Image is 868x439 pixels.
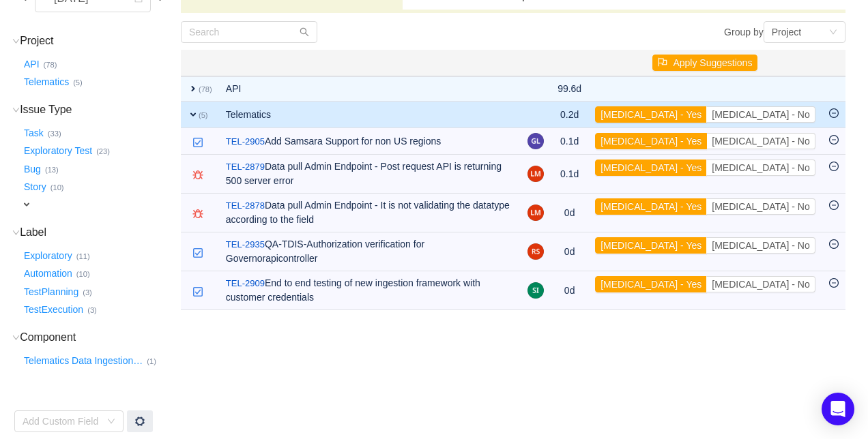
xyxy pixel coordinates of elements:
[527,282,544,299] img: SI
[76,270,90,278] small: (10)
[50,183,64,192] small: (10)
[21,281,83,303] button: TestPlanning
[527,133,544,149] img: GL
[21,34,179,48] h3: Project
[595,276,707,292] button: [MEDICAL_DATA] - Yes
[706,276,815,292] button: [MEDICAL_DATA] - No
[21,72,73,93] button: Telematics
[829,108,839,118] i: icon: minus-circle
[21,245,76,267] button: Exploratory
[595,133,707,149] button: [MEDICAL_DATA] - Yes
[219,232,521,271] td: QA-TDIS-Authorization verification for Governorapicontroller
[12,37,20,45] i: icon: down
[188,109,199,120] span: expand
[21,263,76,285] button: Automation
[829,162,839,171] i: icon: minus-circle
[87,306,97,314] small: (3)
[226,277,265,290] a: TEL-2909
[192,170,203,181] img: 10603
[226,199,265,213] a: TEL-2878
[551,271,588,310] td: 0d
[226,160,265,174] a: TEL-2879
[12,229,20,237] i: icon: down
[21,177,50,198] button: Story
[76,252,90,260] small: (11)
[21,199,32,210] span: expand
[44,61,57,69] small: (78)
[551,232,588,271] td: 0d
[45,166,59,174] small: (13)
[772,22,802,42] div: Project
[706,106,815,123] button: [MEDICAL_DATA] - No
[829,278,839,288] i: icon: minus-circle
[73,78,83,87] small: (5)
[829,135,839,145] i: icon: minus-circle
[595,106,707,123] button: [MEDICAL_DATA] - Yes
[595,237,707,254] button: [MEDICAL_DATA] - Yes
[199,85,212,93] small: (78)
[706,237,815,254] button: [MEDICAL_DATA] - No
[21,350,147,372] button: Telematics Data Ingestion…
[219,194,521,232] td: Data pull Admin Endpoint - It is not validating the datatype according to the field
[96,147,110,155] small: (23)
[21,299,87,321] button: TestExecution
[226,238,265,252] a: TEL-2935
[822,393,854,425] div: Open Intercom Messenger
[219,271,521,310] td: End to end testing of new ingestion framework with customer credentials
[219,76,521,102] td: API
[21,331,179,344] h3: Component
[551,194,588,232] td: 0d
[706,198,815,215] button: [MEDICAL_DATA] - No
[527,243,544,260] img: RS
[188,83,199,94] span: expand
[527,166,544,182] img: LM
[12,106,20,114] i: icon: down
[706,133,815,149] button: [MEDICAL_DATA] - No
[12,334,20,342] i: icon: down
[513,21,845,43] div: Group by
[219,155,521,194] td: Data pull Admin Endpoint - Post request API is returning 500 server error
[21,53,44,75] button: API
[226,135,265,149] a: TEL-2905
[652,55,757,71] button: icon: flagApply Suggestions
[551,155,588,194] td: 0.1d
[595,198,707,215] button: [MEDICAL_DATA] - Yes
[21,140,96,162] button: Exploratory Test
[192,137,203,148] img: 10618
[199,111,208,119] small: (5)
[83,288,92,297] small: (3)
[551,102,588,128] td: 0.2d
[21,103,179,117] h3: Issue Type
[706,160,815,176] button: [MEDICAL_DATA] - No
[23,414,100,428] div: Add Custom Field
[192,209,203,219] img: 10603
[147,357,156,365] small: (1)
[219,128,521,155] td: Add Samsara Support for non US regions
[192,247,203,258] img: 10618
[551,128,588,155] td: 0.1d
[107,417,115,427] i: icon: down
[21,122,48,144] button: Task
[21,158,45,180] button: Bug
[192,286,203,297] img: 10618
[21,226,179,239] h3: Label
[219,102,521,128] td: Telematics
[829,200,839,210] i: icon: minus-circle
[527,205,544,221] img: LM
[595,160,707,176] button: [MEDICAL_DATA] - Yes
[48,130,61,138] small: (33)
[829,28,837,37] i: icon: down
[181,21,317,43] input: Search
[300,27,309,37] i: icon: search
[551,76,588,102] td: 99.6d
[829,239,839,249] i: icon: minus-circle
